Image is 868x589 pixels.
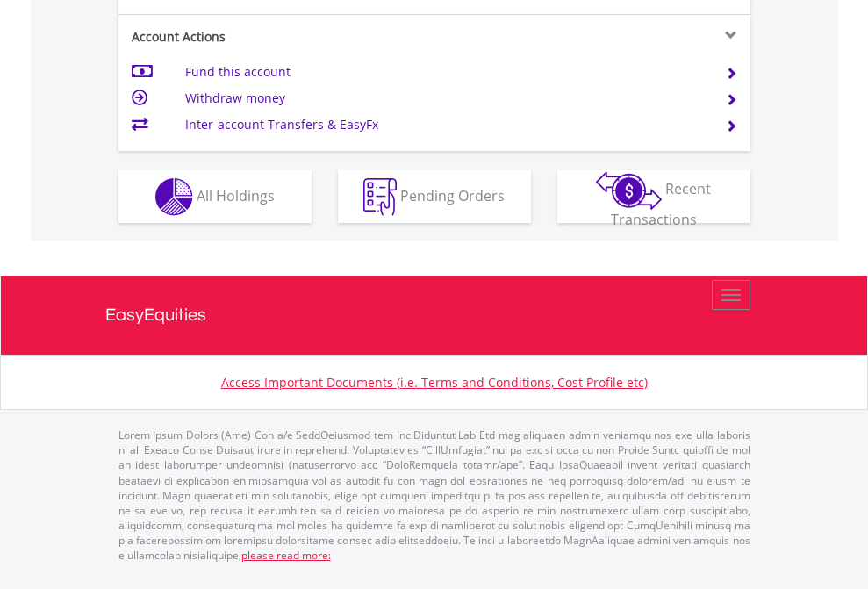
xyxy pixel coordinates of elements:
[338,170,531,223] button: Pending Orders
[241,548,331,563] a: please read more:
[221,374,648,391] a: Access Important Documents (i.e. Terms and Conditions, Cost Profile etc)
[118,427,750,563] p: Lorem Ipsum Dolors (Ame) Con a/e SeddOeiusmod tem InciDiduntut Lab Etd mag aliquaen admin veniamq...
[118,170,312,223] button: All Holdings
[185,59,704,85] td: Fund this account
[105,276,764,355] a: EasyEquities
[155,178,193,216] img: holdings-wht.png
[557,170,750,223] button: Recent Transactions
[197,185,275,205] span: All Holdings
[596,171,662,210] img: transactions-zar-wht.png
[118,28,434,46] div: Account Actions
[185,111,704,138] td: Inter-account Transfers & EasyFx
[185,85,704,111] td: Withdraw money
[400,185,505,205] span: Pending Orders
[363,178,397,216] img: pending_instructions-wht.png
